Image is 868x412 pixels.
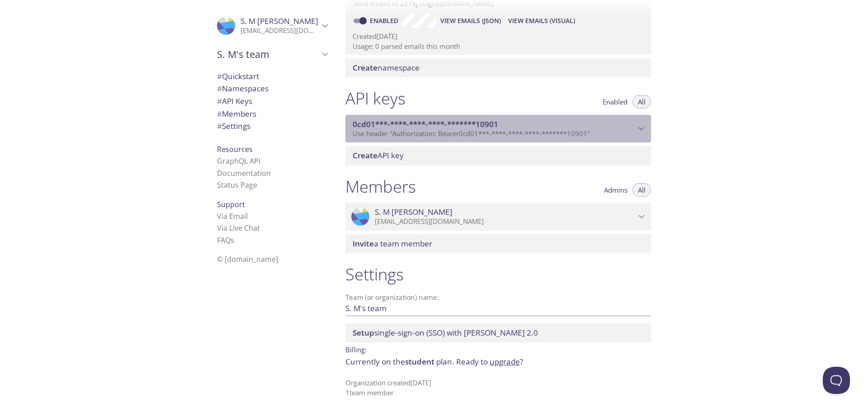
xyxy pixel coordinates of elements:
a: GraphQL API [217,156,260,166]
span: View Emails (JSON) [440,15,501,26]
button: All [632,95,651,109]
div: S. M Sakib [210,11,335,41]
a: Via Email [217,211,248,221]
span: # [217,121,222,131]
span: Settings [217,121,250,131]
a: FAQ [217,235,234,245]
div: Invite a team member [345,234,651,253]
span: View Emails (Visual) [508,15,575,26]
span: Invite [353,238,374,249]
span: namespace [353,62,420,73]
span: Quickstart [217,71,259,81]
h1: Members [345,176,416,197]
a: Via Live Chat [217,223,260,233]
div: Setup SSO [345,323,651,342]
span: student [405,356,434,367]
div: Members [210,108,335,120]
div: Create API Key [345,146,651,165]
p: Created [DATE] [353,32,644,41]
div: S. M's team [210,43,335,66]
span: Namespaces [217,83,269,94]
div: Create namespace [345,58,651,77]
p: Usage: 0 parsed emails this month [353,42,644,51]
h1: Settings [345,264,651,284]
a: Documentation [217,168,271,178]
p: Organization created [DATE] 1 team member [345,378,651,398]
span: # [217,71,222,81]
button: All [632,183,651,197]
span: Setup [353,327,374,338]
div: S. M Sakib [345,203,651,231]
span: single-sign-on (SSO) with [PERSON_NAME] 2.0 [353,327,538,338]
div: Namespaces [210,82,335,95]
span: S. M [PERSON_NAME] [375,207,453,217]
span: Create [353,150,377,161]
div: API Keys [210,95,335,108]
span: # [217,109,222,119]
span: s [231,235,234,245]
button: Admins [599,183,633,197]
label: Team (or organization) name: [345,294,439,301]
span: a team member [353,238,432,249]
a: upgrade [490,356,520,367]
span: Resources [217,144,253,154]
span: Create [353,62,377,73]
span: API Keys [217,96,252,106]
button: View Emails (JSON) [437,14,505,28]
span: Members [217,109,256,119]
p: [EMAIL_ADDRESS][DOMAIN_NAME] [375,217,636,226]
p: Currently on the plan. [345,356,651,368]
div: Team Settings [210,120,335,133]
span: Ready to ? [456,356,523,367]
button: Enabled [597,95,633,109]
span: API key [353,150,404,161]
p: [EMAIL_ADDRESS][DOMAIN_NAME] [241,26,319,35]
a: Enabled [368,16,402,25]
span: © [DOMAIN_NAME] [217,254,278,264]
p: Billing: [345,342,651,355]
iframe: Help Scout Beacon - Open [823,367,850,394]
span: Support [217,199,245,209]
span: S. M's team [217,48,319,61]
span: # [217,83,222,94]
a: Status Page [217,180,257,190]
span: # [217,96,222,106]
div: Quickstart [210,70,335,83]
span: S. M [PERSON_NAME] [241,16,318,26]
button: View Emails (Visual) [505,14,579,28]
h1: API keys [345,88,406,109]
